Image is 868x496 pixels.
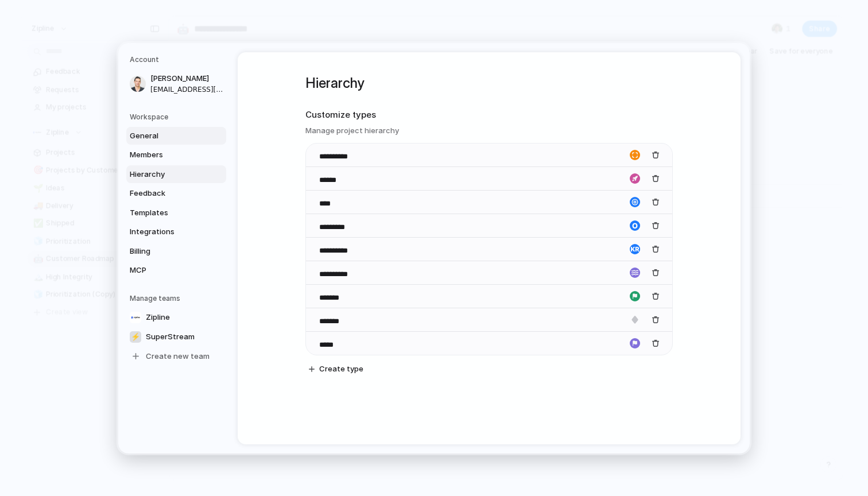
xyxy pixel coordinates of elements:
[126,327,226,346] a: ⚡SuperStream
[130,207,203,218] span: Templates
[146,331,195,342] span: SuperStream
[130,149,203,161] span: Members
[126,165,226,183] a: Hierarchy
[126,184,226,203] a: Feedback
[130,226,203,238] span: Integrations
[146,311,170,323] span: Zipline
[130,265,203,276] span: MCP
[126,69,226,98] a: [PERSON_NAME][EMAIL_ADDRESS][DOMAIN_NAME]
[319,363,363,375] span: Create type
[150,84,224,94] span: [EMAIL_ADDRESS][DOMAIN_NAME]
[130,188,203,199] span: Feedback
[126,347,226,365] a: Create new team
[130,245,203,257] span: Billing
[130,331,141,342] div: ⚡
[126,203,226,222] a: Templates
[126,146,226,164] a: Members
[126,308,226,326] a: Zipline
[305,108,673,122] h2: Customize types
[130,130,203,141] span: General
[305,73,673,94] h1: Hierarchy
[126,261,226,280] a: MCP
[146,350,210,362] span: Create new team
[126,242,226,260] a: Billing
[130,168,203,180] span: Hierarchy
[126,126,226,145] a: General
[130,55,226,65] h5: Account
[304,361,368,377] button: Create type
[305,125,673,136] h3: Manage project hierarchy
[130,111,226,122] h5: Workspace
[126,223,226,241] a: Integrations
[130,293,226,303] h5: Manage teams
[150,73,224,84] span: [PERSON_NAME]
